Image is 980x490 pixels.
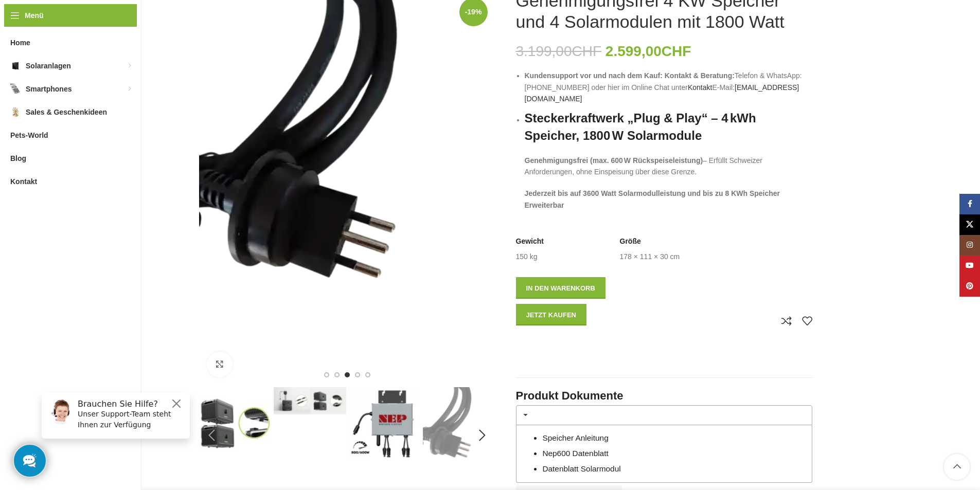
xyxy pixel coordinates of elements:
[10,33,30,52] span: Home
[525,110,812,144] h2: Steckerkraftwerk „Plug & Play“ – 4 kWh Speicher, 1800 W Solarmodule
[347,387,422,460] div: 3 / 7
[199,387,272,460] img: Genehmigungsfrei 4 KW Speicher und 4 Solarmodulen mit 1800 Watt
[944,454,970,480] a: Scroll to top button
[542,464,620,473] a: Datenblatt Solarmodul
[26,103,107,121] span: Sales & Geschenkideen
[10,149,26,168] span: Blog
[365,372,370,377] li: Go to slide 6
[199,423,225,448] div: Previous slide
[525,70,812,104] li: Telefon & WhatsApp: [PHONE_NUMBER] oder hier im Online Chat unter E-Mail:
[324,372,329,377] li: Go to slide 2
[525,189,780,209] b: Jederzeit bis auf 3600 Watt Solarmodulleistung und bis zu 8 KWh Speicher Erweiterbar
[542,449,608,458] a: Nep600 Datenblatt
[516,304,587,325] button: Jetzt kaufen
[44,24,150,46] p: Unser Support-Team steht Ihnen zur Verfügung
[345,372,350,377] li: Go to slide 4
[688,83,712,92] a: Kontakt
[620,252,680,262] td: 178 × 111 × 30 cm
[516,277,605,299] button: In den Warenkorb
[959,276,980,297] a: Pinterest Social Link
[516,252,538,262] td: 150 kg
[525,155,812,178] p: – Erfüllt Schweizer Anforderungen, ohne Einspeisung über diese Grenze.
[198,387,273,460] div: 1 / 7
[26,57,71,75] span: Solaranlagen
[423,387,495,484] img: Genehmigungsfrei 4 KW Speicher und 4 Solarmodulen mit 1800 Watt – Bild 4
[959,235,980,256] a: Instagram Social Link
[516,388,812,404] h3: Produkt Dokumente
[348,387,421,460] img: Genehmigungsfrei 4 KW Speicher und 4 Solarmodulen mit 1800 Watt – Bild 3
[10,107,21,117] img: Sales & Geschenkideen
[137,13,149,25] button: Close
[355,372,360,377] li: Go to slide 5
[525,83,799,103] a: [EMAIL_ADDRESS][DOMAIN_NAME]
[572,43,602,59] span: CHF
[26,80,72,98] span: Smartphones
[959,194,980,214] a: Facebook Social Link
[959,256,980,276] a: YouTube Social Link
[605,43,691,59] bdi: 2.599,00
[274,387,346,414] img: Genehmigungsfrei 4 KW Speicher und 4 Solarmodulen mit 1800 Watt – Bild 2
[10,84,21,94] img: Smartphones
[334,372,340,377] li: Go to slide 3
[620,237,641,247] span: Größe
[516,237,544,247] span: Gewicht
[273,387,347,414] div: 2 / 7
[525,71,663,80] strong: Kundensupport vor und nach dem Kauf:
[514,331,661,359] iframe: Sicherer Rahmen für schnelle Bezahlvorgänge
[665,71,735,80] strong: Kontakt & Beratung:
[44,14,150,24] h6: Brauchen Sie Hilfe?
[542,433,608,442] a: Speicher Anleitung
[662,43,691,59] span: CHF
[10,61,21,71] img: Solaranlagen
[959,214,980,235] a: X Social Link
[14,14,40,40] img: Customer service
[470,423,495,448] div: Next slide
[422,387,496,484] div: 4 / 7
[516,43,602,59] bdi: 3.199,00
[525,156,703,165] strong: Genehmigungsfrei (max. 600 W Rückspeiseleistung)
[516,237,812,262] table: Produktdetails
[10,172,37,191] span: Kontakt
[10,126,48,144] span: Pets-World
[25,10,44,21] span: Menü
